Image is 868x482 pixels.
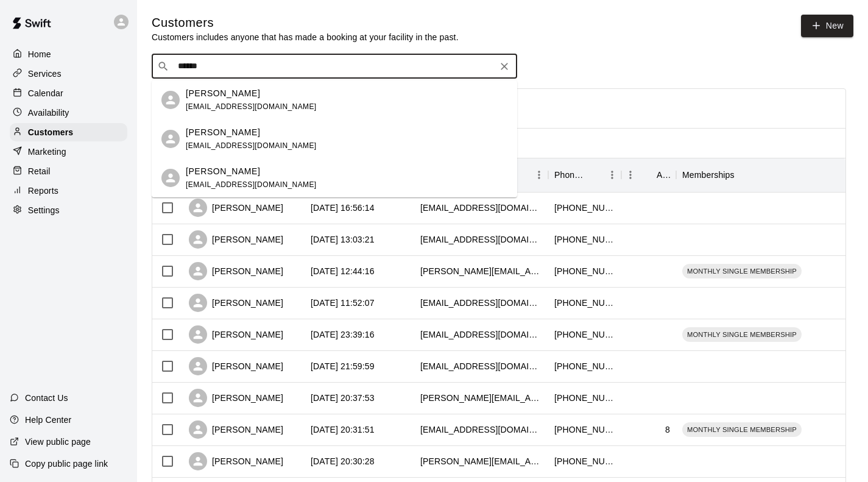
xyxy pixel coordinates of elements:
[676,158,859,192] div: Memberships
[189,262,283,280] div: [PERSON_NAME]
[311,455,375,467] div: 2025-10-09 20:30:28
[28,68,62,80] p: Services
[161,130,180,148] div: Mariah Gaines
[665,424,670,436] div: 8
[161,91,180,109] div: Lorena Gaines
[186,87,260,100] p: [PERSON_NAME]
[189,357,283,375] div: [PERSON_NAME]
[420,360,542,372] div: rbuckwal@gmail.com
[186,180,317,189] span: [EMAIL_ADDRESS][DOMAIN_NAME]
[186,141,317,150] span: [EMAIL_ADDRESS][DOMAIN_NAME]
[682,327,802,342] div: MONTHLY SINGLE MEMBERSHIP
[420,202,542,214] div: caseyjo103@yahoo.com
[554,158,586,192] div: Phone Number
[186,102,317,111] span: [EMAIL_ADDRESS][DOMAIN_NAME]
[28,126,73,138] p: Customers
[189,325,283,344] div: [PERSON_NAME]
[420,265,542,277] div: wille.ryan11@gmail.com
[189,389,283,407] div: [PERSON_NAME]
[311,265,375,277] div: 2025-10-10 12:44:16
[554,455,615,467] div: +15632996795
[735,166,752,183] button: Sort
[186,165,260,178] p: [PERSON_NAME]
[414,158,548,192] div: Email
[548,158,621,192] div: Phone Number
[28,48,51,60] p: Home
[10,104,127,122] a: Availability
[10,65,127,83] a: Services
[682,266,802,276] span: MONTHLY SINGLE MEMBERSHIP
[28,146,66,158] p: Marketing
[28,204,60,216] p: Settings
[189,420,283,439] div: [PERSON_NAME]
[189,452,283,470] div: [PERSON_NAME]
[189,294,283,312] div: [PERSON_NAME]
[554,233,615,246] div: +15639402400
[186,126,260,139] p: [PERSON_NAME]
[657,158,670,192] div: Age
[682,264,802,278] div: MONTHLY SINGLE MEMBERSHIP
[554,392,615,404] div: +15635281041
[28,185,58,197] p: Reports
[603,166,621,184] button: Menu
[682,330,802,339] span: MONTHLY SINGLE MEMBERSHIP
[10,201,127,219] a: Settings
[586,166,603,183] button: Sort
[621,158,676,192] div: Age
[682,158,735,192] div: Memberships
[682,425,802,434] span: MONTHLY SINGLE MEMBERSHIP
[28,87,63,99] p: Calendar
[10,143,127,161] a: Marketing
[28,165,51,177] p: Retail
[420,233,542,246] div: ljt9876@gmail.com
[801,15,853,37] a: New
[10,162,127,180] a: Retail
[554,265,615,277] div: +18157182807
[420,328,542,341] div: dcary3503@yahoo.com
[311,233,375,246] div: 2025-10-10 13:03:21
[152,15,459,31] h5: Customers
[554,328,615,341] div: +13097372191
[10,45,127,63] a: Home
[189,230,283,249] div: [PERSON_NAME]
[420,424,542,436] div: drurytylert@gmail.com
[420,297,542,309] div: lorenamartinez8273@yahoo.com
[189,199,283,217] div: [PERSON_NAME]
[152,31,459,43] p: Customers includes anyone that has made a booking at your facility in the past.
[420,392,542,404] div: jay.richard.nelson@gmail.com
[554,202,615,214] div: +15633495339
[841,166,859,184] button: Menu
[161,169,180,187] div: Alivia Gaines
[10,123,127,141] a: Customers
[311,328,375,341] div: 2025-10-09 23:39:16
[152,54,517,79] div: Search customers by name or email
[25,436,91,448] p: View public page
[682,422,802,437] div: MONTHLY SINGLE MEMBERSHIP
[311,392,375,404] div: 2025-10-09 20:37:53
[621,166,640,184] button: Menu
[25,414,71,426] p: Help Center
[530,166,548,184] button: Menu
[25,458,108,470] p: Copy public page link
[25,392,68,404] p: Contact Us
[496,58,513,75] button: Clear
[28,107,69,119] p: Availability
[10,182,127,200] a: Reports
[311,202,375,214] div: 2025-10-10 16:56:14
[554,424,615,436] div: +15632129553
[311,424,375,436] div: 2025-10-09 20:31:51
[554,297,615,309] div: +13097984826
[10,84,127,102] a: Calendar
[311,297,375,309] div: 2025-10-10 11:52:07
[554,360,615,372] div: +15633401282
[420,455,542,467] div: hartman.stephanie18@gmail.com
